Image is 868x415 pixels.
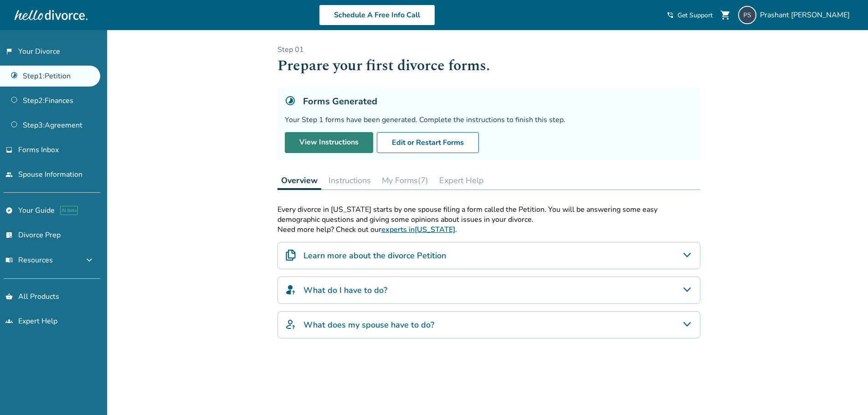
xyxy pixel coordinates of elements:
[760,10,853,20] span: Prashant [PERSON_NAME]
[5,146,13,154] span: inbox
[285,250,296,261] img: Learn more about the divorce Petition
[303,284,387,296] h4: What do I have to do?
[18,145,59,155] span: Forms Inbox
[277,242,700,269] div: Learn more about the divorce Petition
[5,48,13,55] span: flag_2
[822,371,868,415] iframe: Chat Widget
[277,277,700,304] div: What do I have to do?
[285,115,693,125] div: Your Step 1 forms have been generated. Complete the instructions to finish this step.
[377,132,479,153] button: Edit or Restart Forms
[5,231,13,239] span: list_alt_check
[60,206,78,215] span: AI beta
[678,11,713,20] span: Get Support
[5,171,13,178] span: people
[325,171,375,190] button: Instructions
[277,45,700,55] p: Step 0 1
[381,225,455,235] a: experts in[US_STATE]
[285,319,296,330] img: What does my spouse have to do?
[285,284,296,295] img: What do I have to do?
[319,5,435,26] a: Schedule A Free Info Call
[84,255,95,266] span: expand_more
[303,250,446,261] h4: Learn more about the divorce Petition
[5,318,13,325] span: groups
[667,11,674,19] span: phone_in_talk
[277,55,700,77] h1: Prepare your first divorce forms.
[277,225,700,235] p: Need more help? Check out our .
[285,132,373,153] a: View Instructions
[277,171,321,190] button: Overview
[5,293,13,300] span: shopping_basket
[5,255,53,265] span: Resources
[303,95,377,108] h5: Forms Generated
[277,311,700,338] div: What does my spouse have to do?
[378,171,432,190] button: My Forms(7)
[303,319,434,331] h4: What does my spouse have to do?
[277,205,700,225] p: Every divorce in [US_STATE] starts by one spouse filing a form called the Petition. You will be a...
[667,11,713,20] a: phone_in_talkGet Support
[5,256,13,264] span: menu_book
[720,10,731,20] span: shopping_cart
[5,207,13,214] span: explore
[436,171,488,190] button: Expert Help
[738,6,756,24] img: psengar005@gmail.com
